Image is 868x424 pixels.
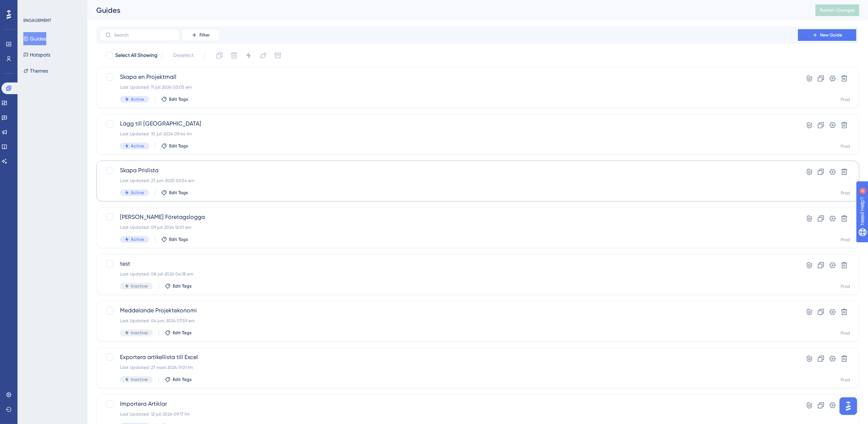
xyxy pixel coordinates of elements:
div: Last Updated: 27 juni 2025 02:54 em [120,178,777,184]
span: Inactive [131,283,148,289]
input: Search [114,32,173,38]
span: Inactive [131,330,148,336]
span: Active [131,143,144,149]
span: Active [131,236,144,242]
span: Edit Tags [169,236,188,242]
div: ENGAGEMENT [23,18,51,23]
span: Lägg till [GEOGRAPHIC_DATA] [120,119,777,128]
div: Prod [841,377,850,383]
span: Active [131,96,144,102]
div: Prod [841,97,850,103]
div: Last Updated: 10 juli 2024 09:44 fm [120,131,777,137]
button: Deselect [167,49,200,62]
span: Skapa en Projektmall [120,73,777,81]
button: Edit Tags [161,236,188,242]
button: Edit Tags [161,96,188,102]
span: Edit Tags [169,190,188,196]
button: Filter [182,29,219,41]
div: Prod [841,237,850,243]
span: [PERSON_NAME] Företagslogga [120,213,777,221]
div: 4 [51,4,53,9]
button: Edit Tags [165,377,192,382]
div: Guides [96,5,797,15]
span: Edit Tags [173,283,192,289]
div: Prod [841,143,850,149]
span: Deselect [173,51,194,60]
span: Inactive [131,377,148,382]
span: Edit Tags [169,143,188,149]
span: Active [131,190,144,196]
span: test [120,259,777,268]
div: Prod [841,330,850,336]
span: Skapa Prislista [120,166,777,175]
div: Last Updated: 27 mars 2024 11:01 fm [120,365,777,370]
span: Select All Showing [115,51,157,60]
button: Edit Tags [165,330,192,336]
span: Meddelande Projektekonomi [120,306,777,315]
div: Last Updated: 09 juli 2024 12:01 em [120,224,777,230]
span: Edit Tags [169,96,188,102]
span: Publish Changes [820,7,855,13]
button: New Guide [798,29,856,41]
div: Prod [841,190,850,196]
button: Guides [23,32,46,45]
div: Last Updated: 12 juli 2024 09:17 fm [120,411,777,417]
span: Edit Tags [173,377,192,382]
iframe: UserGuiding AI Assistant Launcher [837,395,859,417]
button: Edit Tags [161,143,188,149]
div: Last Updated: 08 juli 2024 04:18 em [120,271,777,277]
button: Themes [23,64,48,77]
button: Edit Tags [165,283,192,289]
div: Prod [841,284,850,289]
div: Last Updated: 04 juni 2024 07:59 em [120,318,777,324]
span: Need Help? [17,2,46,11]
span: Importera Artiklar [120,400,777,408]
button: Publish Changes [816,4,859,16]
button: Edit Tags [161,190,188,196]
div: Last Updated: 11 juli 2024 03:05 em [120,84,777,90]
span: Edit Tags [173,330,192,336]
button: Hotspots [23,48,50,61]
span: Exportera artikellista till Excel [120,353,777,362]
span: Filter [199,32,210,38]
span: New Guide [820,32,842,38]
